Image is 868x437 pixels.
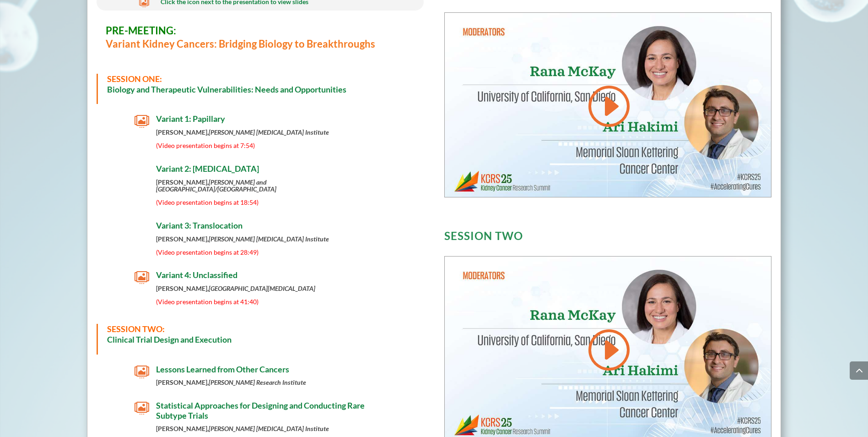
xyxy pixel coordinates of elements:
[209,425,329,432] em: [PERSON_NAME] [MEDICAL_DATA] Institute
[209,235,329,243] em: [PERSON_NAME] [MEDICAL_DATA] Institute
[156,298,259,306] span: (Video presentation begins at 41:40)
[156,178,276,193] em: [PERSON_NAME] and [GEOGRAPHIC_DATA]/[GEOGRAPHIC_DATA]
[444,230,772,246] h3: SESSION TWO
[107,334,232,344] strong: Clinical Trial Design and Execution
[209,128,329,136] em: [PERSON_NAME] [MEDICAL_DATA] Institute
[156,425,329,432] strong: [PERSON_NAME],
[135,114,149,129] span: 
[106,24,176,37] span: PRE-MEETING:
[107,74,162,84] span: SESSION ONE:
[156,235,329,243] strong: [PERSON_NAME],
[156,164,259,174] span: Variant 2: [MEDICAL_DATA]
[135,401,149,415] span: 
[156,378,306,386] strong: [PERSON_NAME],
[156,270,237,280] span: Variant 4: Unclassified
[156,142,255,149] span: (Video presentation begins at 7:54)
[156,128,329,136] strong: [PERSON_NAME],
[135,270,149,285] span: 
[209,284,315,292] em: [GEOGRAPHIC_DATA][MEDICAL_DATA]
[106,24,415,55] h3: Variant Kidney Cancers: Bridging Biology to Breakthroughs
[135,221,149,235] span: 
[156,284,315,292] strong: [PERSON_NAME],
[156,220,243,230] span: Variant 3: Translocation
[156,400,365,421] span: Statistical Approaches for Designing and Conducting Rare Subtype Trials
[107,84,346,94] strong: Biology and Therapeutic Vulnerabilities: Needs and Opportunities
[156,248,259,256] span: (Video presentation begins at 28:49)
[156,198,259,206] span: (Video presentation begins at 18:54)
[135,365,149,379] span: 
[156,178,276,193] strong: [PERSON_NAME],
[156,364,289,374] span: Lessons Learned from Other Cancers
[209,378,306,386] em: [PERSON_NAME] Research Institute
[107,324,165,334] span: SESSION TWO:
[156,114,225,124] span: Variant 1: Papillary
[135,164,149,179] span: 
